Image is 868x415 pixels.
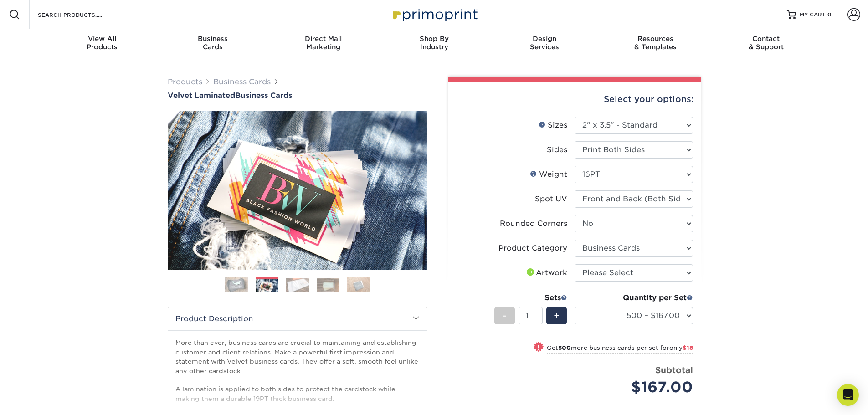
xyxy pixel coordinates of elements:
span: only [669,344,693,351]
a: Direct MailMarketing [268,29,379,58]
div: & Templates [600,35,711,51]
div: Select your options: [456,82,693,117]
a: Shop ByIndustry [379,29,489,58]
a: Business Cards [213,77,271,86]
img: Business Cards 02 [256,279,278,293]
a: Contact& Support [711,29,822,58]
span: View All [47,35,158,43]
div: Services [489,35,600,51]
input: SEARCH PRODUCTS..... [37,9,126,20]
small: Get more business cards per set for [547,344,693,354]
strong: 500 [558,344,571,351]
span: Velvet Laminated [168,91,235,100]
a: DesignServices [489,29,600,58]
div: Sizes [539,120,567,131]
div: Marketing [268,35,379,51]
div: $167.00 [581,376,693,398]
div: Sides [547,144,567,155]
a: Resources& Templates [600,29,711,58]
img: Business Cards 04 [317,278,339,292]
img: Velvet Laminated 02 [168,111,427,270]
span: Shop By [379,35,489,43]
span: ! [537,343,539,352]
span: Design [489,35,600,43]
div: Spot UV [535,194,567,205]
a: View AllProducts [47,29,158,58]
img: Business Cards 01 [225,274,248,297]
span: Direct Mail [268,35,379,43]
img: Primoprint [389,5,480,24]
span: $18 [683,344,693,351]
div: Product Category [498,243,567,254]
span: Contact [711,35,822,43]
span: + [554,309,560,323]
div: & Support [711,35,822,51]
div: Cards [157,35,268,51]
span: - [503,309,507,323]
strong: Subtotal [655,365,693,375]
span: Resources [600,35,711,43]
img: Business Cards 03 [286,278,309,292]
div: Industry [379,35,489,51]
a: BusinessCards [157,29,268,58]
div: Products [47,35,158,51]
div: Sets [494,292,567,303]
span: MY CART [800,11,826,19]
div: Artwork [525,267,567,278]
div: Rounded Corners [500,218,567,229]
span: 0 [827,11,832,18]
h2: Product Description [168,307,427,330]
div: Open Intercom Messenger [837,384,859,406]
span: Business [157,35,268,43]
h1: Business Cards [168,91,427,100]
div: Weight [530,169,567,180]
a: Products [168,77,202,86]
div: Quantity per Set [575,292,693,303]
a: Velvet LaminatedBusiness Cards [168,91,427,100]
img: Business Cards 05 [347,277,370,293]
